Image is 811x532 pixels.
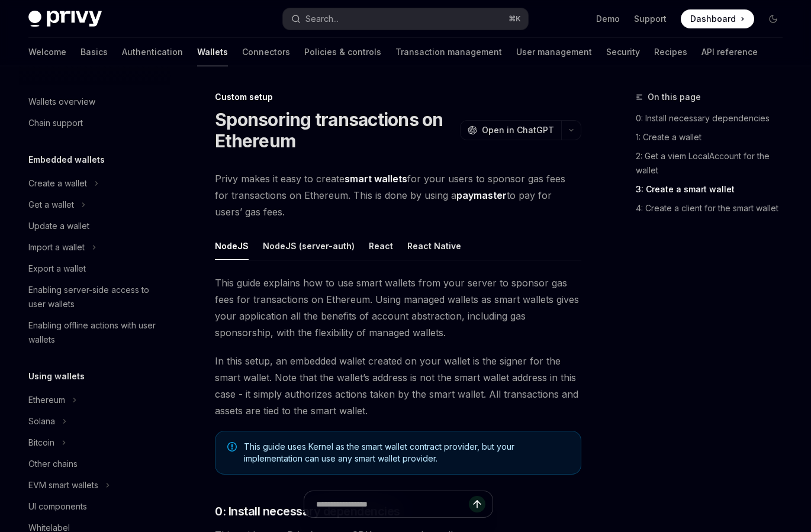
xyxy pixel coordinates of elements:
a: Authentication [122,38,183,66]
a: 0: Install necessary dependencies [636,109,792,128]
a: Basics [81,38,108,66]
a: Dashboard [681,9,754,28]
span: This guide uses Kernel as the smart wallet contract provider, but your implementation can use any... [244,441,569,465]
div: Bitcoin [28,436,54,450]
div: Enabling offline actions with user wallets [28,318,163,347]
span: ⌘ K [509,14,521,24]
button: Search...⌘K [283,8,528,30]
div: Search... [305,12,339,26]
a: paymaster [456,189,507,202]
div: Custom setup [215,91,581,103]
div: Get a wallet [28,198,74,212]
a: Connectors [242,38,290,66]
div: EVM smart wallets [28,478,98,492]
button: NodeJS [215,232,249,260]
span: Open in ChatGPT [482,124,554,136]
a: Wallets overview [19,91,170,112]
a: 2: Get a viem LocalAccount for the wallet [636,147,792,180]
a: Export a wallet [19,258,170,279]
a: Transaction management [395,38,502,66]
a: Security [606,38,640,66]
button: Open in ChatGPT [460,120,561,140]
div: Wallets overview [28,95,95,109]
button: React Native [407,232,461,260]
div: Export a wallet [28,262,86,276]
div: UI components [28,499,87,514]
a: Enabling offline actions with user wallets [19,315,170,350]
div: Solana [28,414,55,428]
button: Toggle dark mode [764,9,783,28]
div: Import a wallet [28,240,85,254]
a: Chain support [19,112,170,134]
a: Wallets [197,38,228,66]
a: API reference [701,38,758,66]
h5: Using wallets [28,369,85,383]
a: Policies & controls [304,38,381,66]
a: Enabling server-side access to user wallets [19,279,170,315]
button: React [369,232,393,260]
svg: Note [227,442,237,452]
a: User management [516,38,592,66]
div: Enabling server-side access to user wallets [28,283,163,311]
a: 1: Create a wallet [636,128,792,147]
button: NodeJS (server-auth) [263,232,355,260]
img: dark logo [28,11,102,27]
div: Ethereum [28,393,65,407]
div: Create a wallet [28,176,87,191]
h5: Embedded wallets [28,153,105,167]
a: Other chains [19,453,170,475]
h1: Sponsoring transactions on Ethereum [215,109,455,151]
a: UI components [19,496,170,517]
a: Update a wallet [19,215,170,237]
strong: smart wallets [345,173,407,185]
div: Update a wallet [28,219,89,233]
span: Privy makes it easy to create for your users to sponsor gas fees for transactions on Ethereum. Th... [215,170,581,220]
span: On this page [648,90,701,104]
span: In this setup, an embedded wallet created on your wallet is the signer for the smart wallet. Note... [215,353,581,419]
div: Other chains [28,457,78,471]
a: Demo [596,13,620,25]
span: This guide explains how to use smart wallets from your server to sponsor gas fees for transaction... [215,275,581,341]
a: Welcome [28,38,66,66]
a: 4: Create a client for the smart wallet [636,199,792,218]
button: Send message [469,496,485,512]
a: 3: Create a smart wallet [636,180,792,199]
div: Chain support [28,116,83,130]
a: Recipes [654,38,687,66]
span: Dashboard [690,13,736,25]
a: Support [634,13,667,25]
